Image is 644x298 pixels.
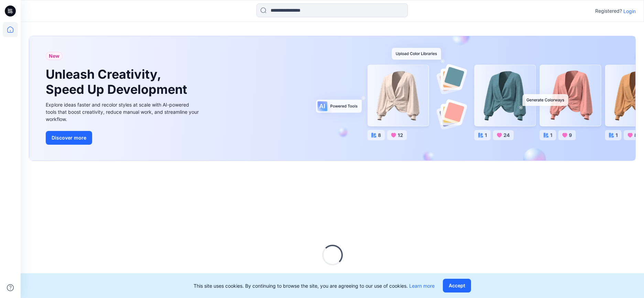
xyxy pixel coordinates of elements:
button: Discover more [46,131,92,145]
h1: Unleash Creativity, Speed Up Development [46,67,190,97]
p: This site uses cookies. By continuing to browse the site, you are agreeing to our use of cookies. [194,282,435,289]
p: Login [623,8,636,15]
p: Registered? [595,7,622,15]
span: New [49,52,59,60]
a: Discover more [46,131,200,145]
a: Learn more [409,283,435,289]
button: Accept [443,279,471,293]
div: Explore ideas faster and recolor styles at scale with AI-powered tools that boost creativity, red... [46,101,200,123]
